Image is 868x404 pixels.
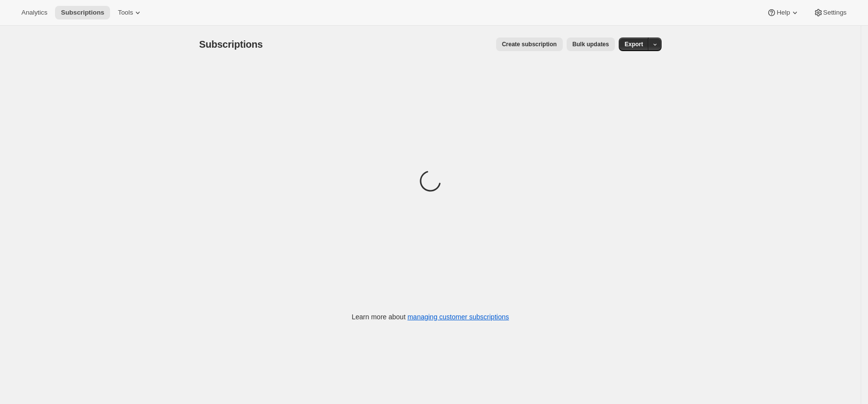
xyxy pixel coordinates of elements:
[496,37,563,51] button: Create subscription
[776,9,790,17] span: Help
[16,6,53,19] button: Analytics
[352,312,509,322] p: Learn more about
[112,6,148,19] button: Tools
[199,39,263,50] span: Subscriptions
[619,37,649,51] button: Export
[625,40,643,48] span: Export
[808,6,852,19] button: Settings
[61,9,104,17] span: Subscriptions
[761,6,805,19] button: Help
[567,37,615,51] button: Bulk updates
[407,313,509,321] a: managing customer subscriptions
[573,40,609,48] span: Bulk updates
[118,9,133,17] span: Tools
[55,6,110,19] button: Subscriptions
[21,9,47,17] span: Analytics
[502,40,557,48] span: Create subscription
[823,9,847,17] span: Settings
